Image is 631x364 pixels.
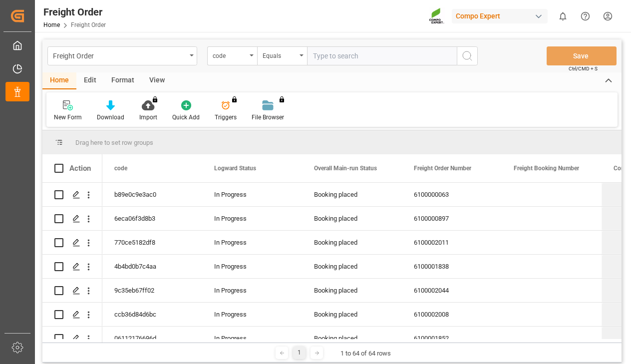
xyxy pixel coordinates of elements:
[402,183,502,206] div: 6100000063
[214,255,290,278] div: In Progress
[102,255,202,278] div: 4b4bd0b7c4aa
[42,183,102,207] div: Press SPACE to select this row.
[552,5,574,27] button: show 0 new notifications
[43,4,106,19] div: Freight Order
[547,46,617,65] button: Save
[76,72,104,89] div: Edit
[42,72,76,89] div: Home
[314,303,390,326] div: Booking placed
[97,113,124,122] div: Download
[207,46,257,65] button: open menu
[402,279,502,302] div: 6100002044
[414,165,471,172] span: Freight Order Number
[102,183,202,206] div: b89e0c9e3ac0
[402,303,502,326] div: 6100002008
[457,46,478,65] button: search button
[307,46,457,65] input: Type to search
[514,165,579,172] span: Freight Booking Number
[214,207,290,230] div: In Progress
[569,65,598,72] span: Ctrl/CMD + S
[54,113,82,122] div: New Form
[47,46,197,65] button: open menu
[172,113,200,122] div: Quick Add
[257,46,307,65] button: open menu
[402,327,502,350] div: 6100001852
[102,207,202,230] div: 6eca06f3d8b3
[102,231,202,254] div: 770ce5182df8
[42,303,102,327] div: Press SPACE to select this row.
[213,49,247,60] div: code
[452,6,552,25] button: Compo Expert
[102,327,202,350] div: 06112176696d
[42,255,102,279] div: Press SPACE to select this row.
[42,231,102,255] div: Press SPACE to select this row.
[574,5,597,27] button: Help Center
[314,279,390,302] div: Booking placed
[452,9,548,23] div: Compo Expert
[102,279,202,302] div: 9c35eb67ff02
[402,231,502,254] div: 6100002011
[69,164,91,173] div: Action
[42,279,102,303] div: Press SPACE to select this row.
[429,7,445,25] img: Screenshot%202023-09-29%20at%2010.02.21.png_1712312052.png
[75,139,153,146] span: Drag here to set row groups
[104,72,142,89] div: Format
[402,207,502,230] div: 6100000897
[43,21,60,28] a: Home
[142,72,172,89] div: View
[42,327,102,351] div: Press SPACE to select this row.
[214,183,290,206] div: In Progress
[340,349,391,359] div: 1 to 64 of 64 rows
[314,183,390,206] div: Booking placed
[314,255,390,278] div: Booking placed
[214,279,290,302] div: In Progress
[314,207,390,230] div: Booking placed
[102,303,202,326] div: ccb36d84d6bc
[214,231,290,254] div: In Progress
[42,207,102,231] div: Press SPACE to select this row.
[314,165,377,172] span: Overall Main-run Status
[263,49,297,60] div: Equals
[314,327,390,350] div: Booking placed
[314,231,390,254] div: Booking placed
[214,303,290,326] div: In Progress
[53,49,186,61] div: Freight Order
[293,347,306,359] div: 1
[214,327,290,350] div: In Progress
[114,165,127,172] span: code
[402,255,502,278] div: 6100001838
[214,165,256,172] span: Logward Status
